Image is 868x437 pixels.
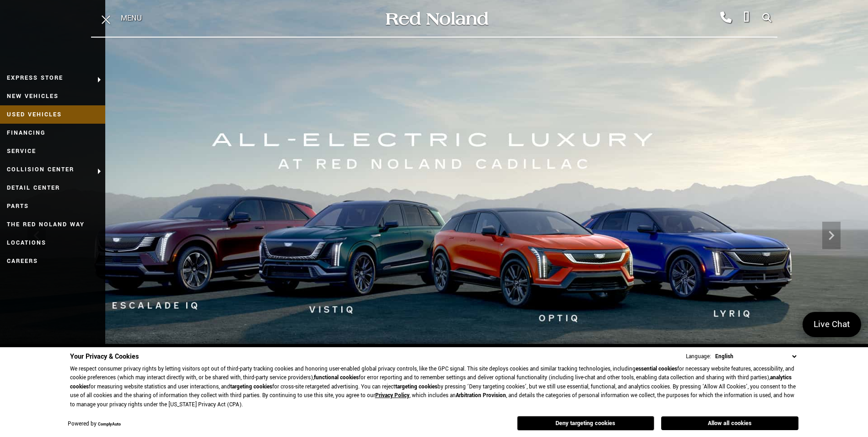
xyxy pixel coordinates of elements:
[230,383,272,391] strong: targeting cookies
[70,352,139,361] span: Your Privacy & Cookies
[713,352,798,361] select: Language Select
[803,312,861,337] a: Live Chat
[68,421,121,427] div: Powered by
[375,392,410,399] a: Privacy Policy
[517,416,654,431] button: Deny targeting cookies
[384,11,489,27] img: Red Noland Auto Group
[636,365,677,373] strong: essential cookies
[456,392,506,399] strong: Arbitration Provision
[809,318,855,331] span: Live Chat
[314,374,359,382] strong: functional cookies
[686,354,711,360] div: Language:
[822,222,841,249] div: Next
[661,416,798,430] button: Allow all cookies
[395,383,437,391] strong: targeting cookies
[70,374,792,391] strong: analytics cookies
[98,421,121,427] a: ComplyAuto
[70,365,798,410] p: We respect consumer privacy rights by letting visitors opt out of third-party tracking cookies an...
